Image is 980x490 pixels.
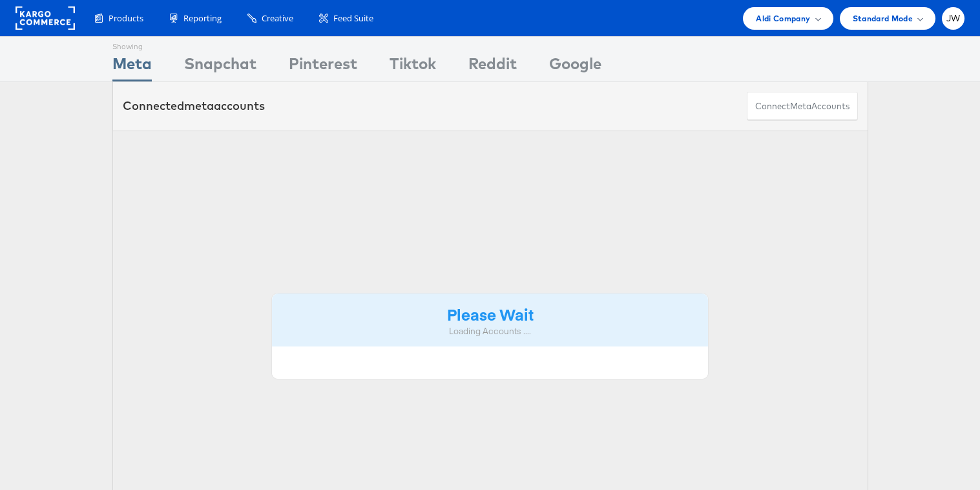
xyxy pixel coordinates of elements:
div: Loading Accounts .... [282,325,699,337]
div: Connected accounts [123,98,265,114]
div: Showing [112,37,152,52]
span: Aldi Company [756,12,810,25]
span: meta [790,100,811,112]
span: meta [184,98,214,113]
div: Reddit [468,52,517,81]
div: Meta [112,52,152,81]
span: Creative [262,12,293,25]
span: JW [946,14,961,23]
button: ConnectmetaAccounts [747,92,858,121]
strong: Please Wait [447,303,534,325]
span: Standard Mode [853,12,913,25]
span: Reporting [183,12,222,25]
span: Products [109,12,143,25]
div: Snapchat [184,52,256,81]
div: Tiktok [390,52,436,81]
div: Google [549,52,601,81]
div: Pinterest [289,52,357,81]
span: Feed Suite [333,12,373,25]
